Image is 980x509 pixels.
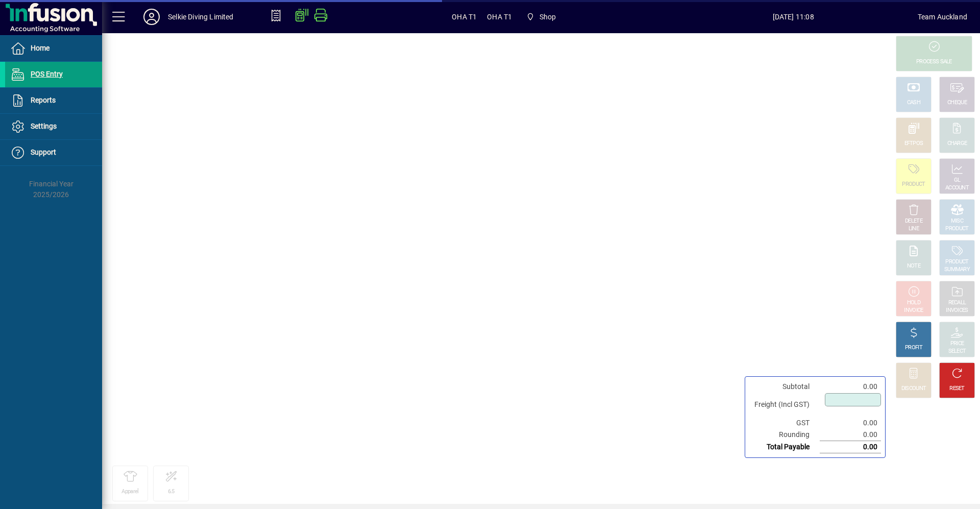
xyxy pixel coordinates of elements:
[5,88,102,113] a: Reports
[820,441,881,453] td: 0.00
[31,44,50,52] span: Home
[31,122,57,130] span: Settings
[5,140,102,165] a: Support
[918,9,967,25] div: Team Auckland
[905,217,922,225] div: DELETE
[945,258,968,266] div: PRODUCT
[31,70,63,78] span: POS Entry
[947,140,967,148] div: CHARGE
[820,429,881,441] td: 0.00
[31,96,56,104] span: Reports
[902,181,925,188] div: PRODUCT
[948,348,966,355] div: SELECT
[168,488,175,496] div: 6.5
[487,9,512,25] span: OHA T1
[904,140,923,148] div: EFTPOS
[31,148,56,156] span: Support
[954,177,961,184] div: GL
[820,381,881,393] td: 0.00
[749,393,820,417] td: Freight (Incl GST)
[950,340,964,348] div: PRICE
[749,417,820,429] td: GST
[945,184,969,192] div: ACCOUNT
[944,266,970,274] div: SUMMARY
[905,344,922,352] div: PROFIT
[749,381,820,393] td: Subtotal
[522,8,560,26] span: Shop
[121,488,138,496] div: Apparel
[168,9,234,25] div: Selkie Diving Limited
[820,417,881,429] td: 0.00
[951,217,963,225] div: MISC
[135,8,168,26] button: Profile
[949,385,965,393] div: RESET
[947,99,967,107] div: CHEQUE
[540,9,556,25] span: Shop
[907,262,920,270] div: NOTE
[749,429,820,441] td: Rounding
[948,299,966,307] div: RECALL
[452,9,477,25] span: OHA T1
[904,307,923,314] div: INVOICE
[909,225,919,233] div: LINE
[5,36,102,61] a: Home
[5,114,102,139] a: Settings
[946,307,968,314] div: INVOICES
[945,225,968,233] div: PRODUCT
[749,441,820,453] td: Total Payable
[916,58,952,66] div: PROCESS SALE
[907,99,920,107] div: CASH
[669,9,918,25] span: [DATE] 11:08
[901,385,926,393] div: DISCOUNT
[907,299,920,307] div: HOLD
